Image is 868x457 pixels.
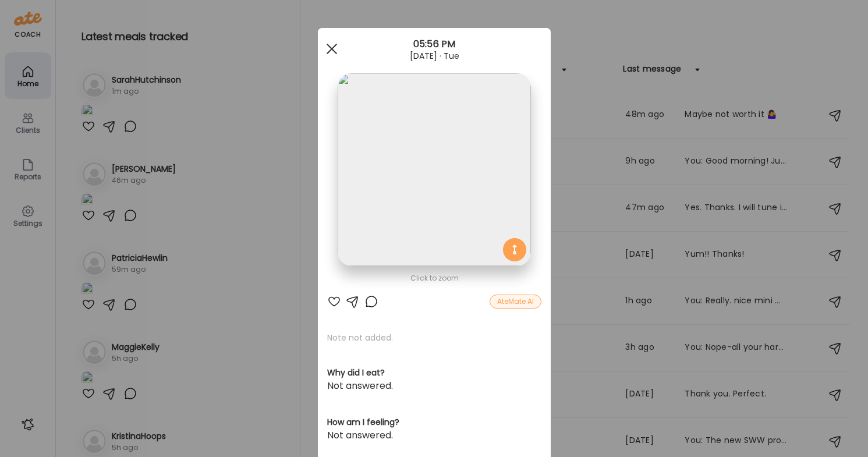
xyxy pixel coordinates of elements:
div: Click to zoom [327,271,541,285]
div: Not answered. [327,379,541,393]
p: Note not added. [327,332,541,343]
div: AteMate AI [490,295,541,309]
h3: Why did I eat? [327,367,541,379]
img: images%2FPmm2PXbGH0Z5JiI7kyACT0OViMx2%2FPPgYefqvqnPDue8fcJZj%2Fkm116wzD58hyChboni5R_1080 [338,73,530,266]
div: Not answered. [327,428,541,442]
div: [DATE] · Tue [318,51,551,61]
h3: How am I feeling? [327,416,541,428]
div: 05:56 PM [318,37,551,51]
